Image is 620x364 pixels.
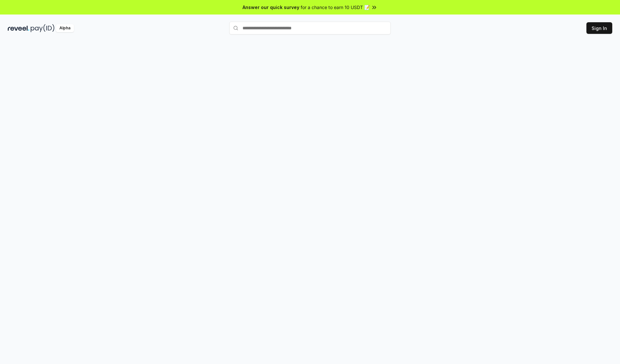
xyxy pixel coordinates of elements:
img: reveel_dark [8,24,29,32]
img: pay_id [31,24,55,32]
span: Answer our quick survey [243,4,299,11]
button: Sign In [586,22,612,34]
span: for a chance to earn 10 USDT 📝 [301,4,370,11]
div: Alpha [56,24,74,32]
